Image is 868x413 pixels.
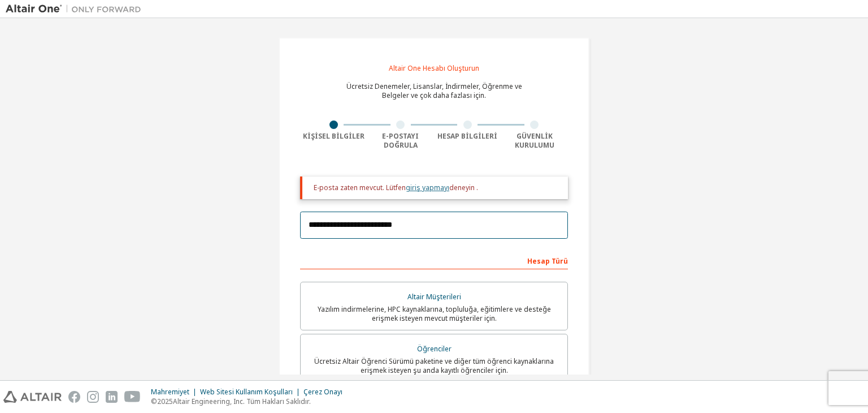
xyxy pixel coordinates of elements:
[515,131,554,150] font: Güvenlik Kurulumu
[382,131,419,150] font: E-postayı Doğrula
[68,391,80,403] img: facebook.svg
[314,356,554,375] font: Ücretsiz Altair Öğrenci Sürümü paketine ve diğer tüm öğrenci kaynaklarına erişmek isteyen şu anda...
[417,344,452,354] font: Öğrenciler
[124,391,141,403] img: youtube.svg
[151,397,157,406] font: ©
[87,391,99,403] img: instagram.svg
[173,397,311,406] font: Altair Engineering, Inc. Tüm Hakları Saklıdır.
[389,63,479,73] font: Altair One Hesabı Oluşturun
[407,292,461,302] font: Altair Müşterileri
[437,131,497,141] font: Hesap Bilgileri
[3,391,62,403] img: altair_logo.svg
[527,256,568,266] font: Hesap Türü
[449,183,478,192] font: deneyin .
[200,387,293,397] font: Web Sitesi Kullanım Koşulları
[303,387,342,397] font: Çerez Onayı
[314,183,406,192] font: E-posta zaten mevcut. Lütfen
[303,131,364,141] font: Kişisel Bilgiler
[382,91,486,100] font: Belgeler ve çok daha fazlası için.
[151,387,189,397] font: Mahremiyet
[6,3,147,15] img: Altair Bir
[346,81,522,91] font: Ücretsiz Denemeler, Lisanslar, İndirmeler, Öğrenme ve
[318,304,551,323] font: Yazılım indirmelerine, HPC kaynaklarına, topluluğa, eğitimlere ve desteğe erişmek isteyen mevcut ...
[157,397,173,406] font: 2025
[106,391,118,403] img: linkedin.svg
[406,183,449,192] a: giriş yapmayı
